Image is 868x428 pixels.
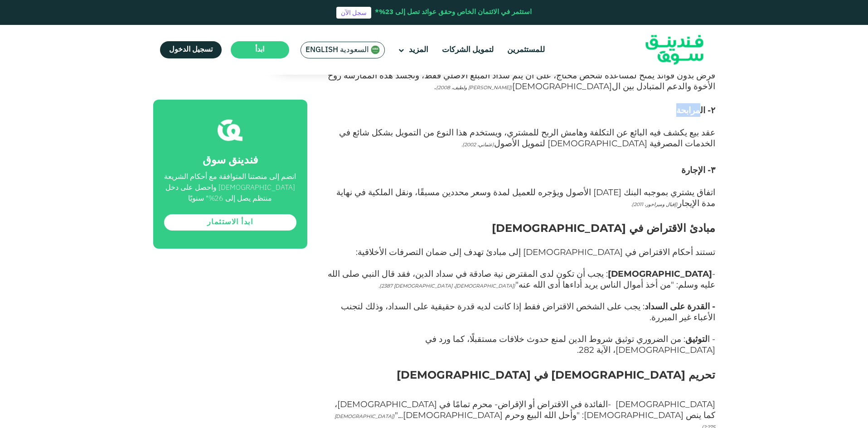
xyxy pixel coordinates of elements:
span: تحريم [DEMOGRAPHIC_DATA] في [DEMOGRAPHIC_DATA] [397,368,715,381]
span: : يجب على الشخص الاقتراض فقط إذا كانت لديه قدرة حقيقية على السداد، وذلك لتجنب الأعباء غير المبررة. [341,301,715,322]
div: انضم إلى منصتنا المتوافقة مع أحكام الشريعة [DEMOGRAPHIC_DATA] واحصل على دخل منتظم يصل إلى 26%* سن... [164,172,296,204]
a: تسجيل الدخول [160,41,222,58]
span: السعودية English [305,45,369,55]
span: ۲- المرابحة [676,105,715,115]
span: تسجيل الدخول [169,46,213,53]
strong: لتوثيق [685,334,708,344]
span: - : يجب أن تكون لدى المقترض نية صادقة في سداد الدين، فقد قال النبي صلى الله عليه وسلم: "من أخذ أم... [328,269,715,290]
img: fsicon [218,118,242,143]
span: فندينق سوق [203,155,258,166]
div: استثمر في الائتمان الخاص وحقق عوائد تصل إلى 23%* [375,7,532,18]
a: ابدأ الاستثمار [164,214,296,231]
a: لتمويل الشركات [440,43,496,58]
span: - ا : من الضروري توثيق شروط الدين لمنع حدوث خلافات مستقبلًا، كما ورد في [DEMOGRAPHIC_DATA]، الآية... [425,334,715,355]
img: Logo [630,27,719,73]
span: مبادئ الاقتراض في [DEMOGRAPHIC_DATA] [492,221,715,235]
span: تستند أحكام الاقتراض في [DEMOGRAPHIC_DATA] إلى مبادئ تهدف إلى ضمان التصرفات الأخلاقية: [356,247,715,257]
span: (عثماني، 2002). [461,142,494,148]
a: سجل الآن [336,7,371,19]
span: ابدأ [255,46,264,53]
strong: - القدرة على السداد [645,301,715,312]
span: ([DEMOGRAPHIC_DATA]، [DEMOGRAPHIC_DATA] 2387). [378,283,515,289]
span: اتفاق يشتري بموجبه البنك [DATE] الأصول ويؤجره للعميل لمدة وسعر محددين مسبقًا، ونقل الملكية في نها... [336,187,715,208]
span: (إقبال وميراخور، 2011). [631,202,678,207]
img: SA Flag [371,45,380,54]
span: ۳- الإجارة [681,165,715,175]
span: ([PERSON_NAME] ولطيف، 2008) [436,85,512,91]
strong: [DEMOGRAPHIC_DATA] [608,269,712,279]
span: قرض بدون فوائد يُمنح لمساعدة شخص محتاج، على أن يتم سداد المبلغ الأصلي فقط، وتجسد هذه الممارسة روح... [328,70,715,91]
span: المزيد [409,46,428,54]
a: للمستثمرين [505,43,547,58]
span: عقد بيع يكشف فيه البائع عن التكلفة وهامش الربح للمشتري، ويستخدم هذا النوع من التمويل بشكل شائع في... [339,127,715,149]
